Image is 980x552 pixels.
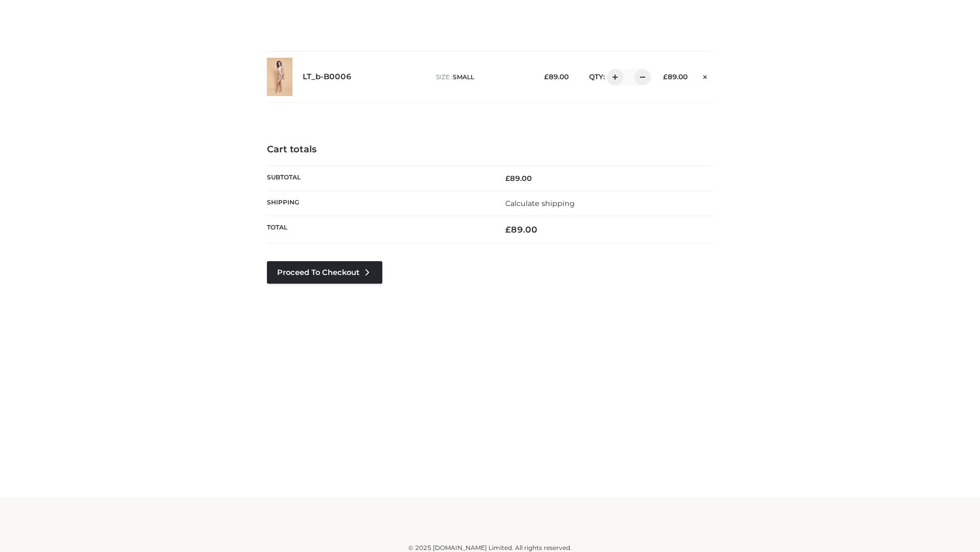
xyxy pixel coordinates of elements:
span: SMALL [453,73,474,81]
th: Shipping [267,191,490,216]
p: size : [436,73,528,82]
a: Calculate shipping [505,199,575,208]
div: QTY: [579,69,647,85]
a: LT_b-B0006 [303,72,352,82]
bdi: 89.00 [544,73,569,81]
span: £ [544,73,549,81]
span: £ [505,174,510,183]
bdi: 89.00 [505,224,537,235]
span: £ [663,73,668,81]
th: Subtotal [267,166,490,191]
bdi: 89.00 [505,174,532,183]
th: Total [267,216,490,243]
bdi: 89.00 [663,73,688,81]
h4: Cart totals [267,144,713,155]
a: Remove this item [698,69,713,82]
span: £ [505,224,511,235]
a: Proceed to Checkout [267,261,382,284]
